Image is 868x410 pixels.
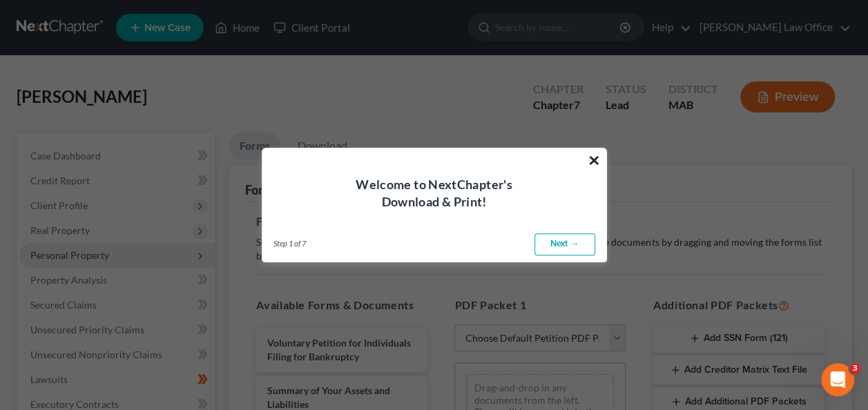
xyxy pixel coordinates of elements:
[849,363,860,374] span: 3
[588,149,601,171] button: ×
[279,176,590,211] h4: Welcome to NextChapter's Download & Print!
[273,238,306,249] span: Step 1 of 7
[534,233,595,255] a: Next →
[821,363,854,396] iframe: Intercom live chat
